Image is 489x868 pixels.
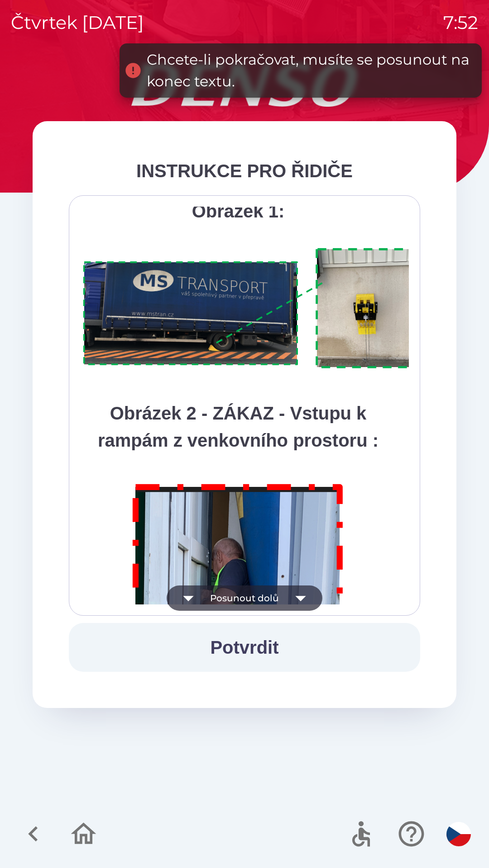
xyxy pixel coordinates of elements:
strong: Obrázek 1: [192,201,285,221]
button: Potvrdit [69,623,420,672]
div: INSTRUKCE PRO ŘIDIČE [69,157,420,184]
p: 7:52 [443,9,478,36]
strong: Obrázek 2 - ZÁKAZ - Vstupu k rampám z venkovního prostoru : [98,403,379,450]
img: cs flag [446,822,471,846]
p: čtvrtek [DATE] [11,9,144,36]
img: Logo [33,63,456,107]
img: A1ym8hFSA0ukAAAAAElFTkSuQmCC [80,243,431,374]
img: M8MNayrTL6gAAAABJRU5ErkJggg== [122,472,354,804]
button: Posunout dolů [167,585,322,611]
div: Chcete-li pokračovat, musíte se posunout na konec textu. [147,49,473,92]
